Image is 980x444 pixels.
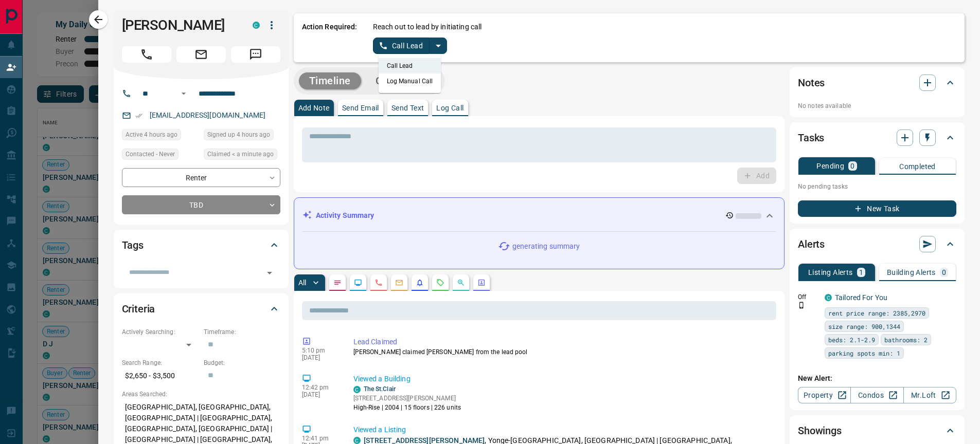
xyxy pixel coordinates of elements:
p: Reach out to lead by initiating call [373,22,482,32]
button: Open [177,87,190,100]
p: 12:41 pm [302,435,338,442]
a: Condos [850,387,903,403]
p: Budget: [204,358,280,367]
p: Actively Searching: [122,327,199,337]
div: Thu Aug 14 2025 [122,129,199,143]
p: Pending [816,162,844,170]
span: beds: 2.1-2.9 [828,335,875,345]
button: Timeline [299,72,362,89]
span: Contacted - Never [126,149,175,159]
p: [DATE] [302,391,338,398]
button: Call Lead [373,38,430,54]
svg: Requests [436,279,444,287]
span: Claimed < a minute ago [207,149,274,159]
div: condos.ca [825,294,832,301]
span: bathrooms: 2 [884,335,928,345]
p: $2,650 - $3,500 [122,367,199,384]
div: condos.ca [353,386,361,393]
svg: Lead Browsing Activity [354,279,362,287]
svg: Email Verified [135,112,142,119]
div: Alerts [798,232,956,256]
div: split button [373,38,448,54]
p: generating summary [512,241,580,252]
div: condos.ca [253,22,260,29]
svg: Listing Alerts [416,279,424,287]
div: Activity Summary [302,206,776,225]
a: Tailored For You [835,293,887,302]
p: Off [798,292,818,302]
div: Tags [122,233,280,257]
span: Signed up 4 hours ago [207,129,270,140]
p: No notes available [798,101,956,110]
p: 1 [859,269,863,276]
span: Call [122,46,171,63]
h2: Criteria [122,301,155,317]
p: Viewed a Listing [353,424,773,435]
p: 0 [942,269,946,276]
a: [EMAIL_ADDRESS][DOMAIN_NAME] [150,111,266,119]
span: size range: 900,1344 [828,321,900,331]
p: High-Rise | 2004 | 15 floors | 226 units [353,403,461,412]
h2: Showings [798,422,842,439]
h2: Tags [122,237,144,253]
h2: Notes [798,75,825,91]
h1: [PERSON_NAME] [122,17,237,33]
p: [PERSON_NAME] claimed [PERSON_NAME] from the lead pool [353,347,773,357]
span: Active 4 hours ago [126,129,177,140]
li: Call Lead [379,58,441,73]
p: [DATE] [302,354,338,361]
p: Viewed a Building [353,374,773,384]
p: Activity Summary [316,210,375,221]
p: Timeframe: [204,327,280,337]
p: 0 [850,162,854,170]
p: 12:42 pm [302,384,338,391]
svg: Emails [395,279,403,287]
h2: Alerts [798,236,825,252]
a: Property [798,387,851,403]
div: Tasks [798,125,956,150]
p: Lead Claimed [353,337,773,347]
span: parking spots min: 1 [828,348,900,358]
p: Search Range: [122,358,199,367]
p: Add Note [298,104,330,112]
p: New Alert: [798,373,956,384]
a: Mr.Loft [903,387,956,403]
svg: Opportunities [457,279,465,287]
p: Log Call [436,104,464,112]
div: Showings [798,418,956,443]
p: Listing Alerts [808,269,853,276]
p: Completed [899,163,936,170]
p: All [298,279,307,286]
li: Log Manual Call [379,73,441,89]
div: Criteria [122,297,280,321]
svg: Push Notification Only [798,302,805,309]
p: Building Alerts [887,269,936,276]
div: Thu Aug 14 2025 [204,149,280,163]
p: Send Email [342,104,379,112]
a: The St.Clair [364,385,396,393]
svg: Agent Actions [477,279,486,287]
p: No pending tasks [798,179,956,194]
p: [STREET_ADDRESS][PERSON_NAME] [353,394,461,403]
span: Message [231,46,280,63]
button: New Task [798,200,956,217]
p: Action Required: [302,22,358,54]
div: condos.ca [353,437,361,444]
div: Notes [798,70,956,95]
span: Email [176,46,226,63]
svg: Notes [333,279,342,287]
h2: Tasks [798,129,824,146]
button: Campaigns [365,72,440,89]
p: Areas Searched: [122,390,280,399]
button: Open [262,266,277,280]
div: Renter [122,168,280,187]
div: TBD [122,195,280,214]
div: Thu Aug 14 2025 [204,129,280,143]
p: Send Text [391,104,424,112]
span: rent price range: 2385,2970 [828,308,925,318]
svg: Calls [375,279,383,287]
p: 5:10 pm [302,347,338,354]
